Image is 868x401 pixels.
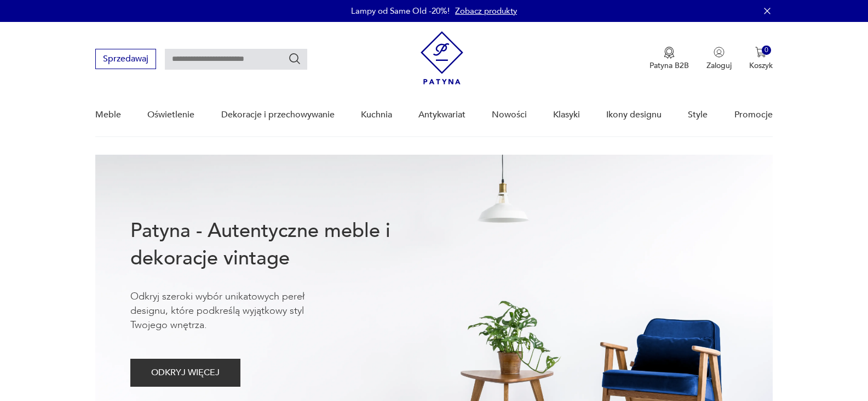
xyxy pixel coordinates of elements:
[130,217,426,272] h1: Patyna - Autentyczne meble i dekoracje vintage
[455,5,517,16] a: Zobacz produkty
[147,94,194,136] a: Oświetlenie
[130,370,240,377] a: ODKRYJ WIĘCEJ
[734,94,773,136] a: Promocje
[351,5,450,16] p: Lampy od Same Old -20%!
[492,94,527,136] a: Nowości
[95,49,156,69] button: Sprzedawaj
[95,56,156,64] a: Sprzedawaj
[762,46,771,55] div: 0
[749,47,773,71] button: 0Koszyk
[606,94,662,136] a: Ikony designu
[130,359,240,387] button: ODKRYJ WIĘCEJ
[421,31,463,84] img: Patyna - sklep z meblami i dekoracjami vintage
[688,94,708,136] a: Style
[361,94,392,136] a: Kuchnia
[649,47,689,71] button: Patyna B2B
[553,94,580,136] a: Klasyki
[288,52,301,65] button: Szukaj
[706,60,732,71] p: Zaloguj
[749,60,773,71] p: Koszyk
[649,60,689,71] p: Patyna B2B
[221,94,335,136] a: Dekoracje i przechowywanie
[418,94,465,136] a: Antykwariat
[664,47,675,59] img: Ikona medalu
[706,47,732,71] button: Zaloguj
[95,94,121,136] a: Meble
[755,47,766,58] img: Ikona koszyka
[649,47,689,71] a: Ikona medaluPatyna B2B
[130,290,338,332] p: Odkryj szeroki wybór unikatowych pereł designu, które podkreślą wyjątkowy styl Twojego wnętrza.
[714,47,725,58] img: Ikonka użytkownika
